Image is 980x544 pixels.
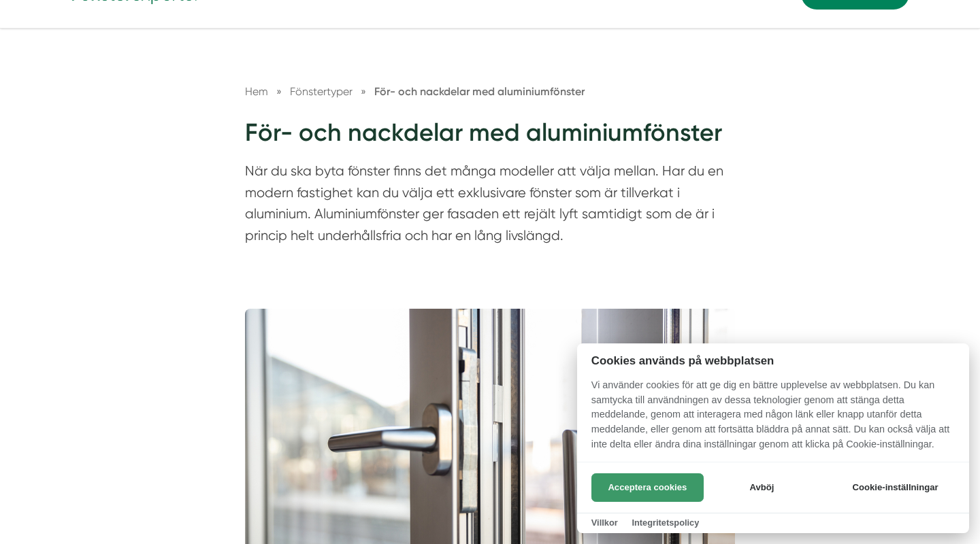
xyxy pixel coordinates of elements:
a: Integritetspolicy [632,517,699,528]
h2: Cookies används på webbplatsen [577,354,969,367]
button: Cookie-inställningar [836,473,955,502]
a: Villkor [591,517,618,528]
button: Avböj [708,473,816,502]
button: Acceptera cookies [591,473,704,502]
p: Vi använder cookies för att ge dig en bättre upplevelse av webbplatsen. Du kan samtycka till anvä... [577,378,969,461]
